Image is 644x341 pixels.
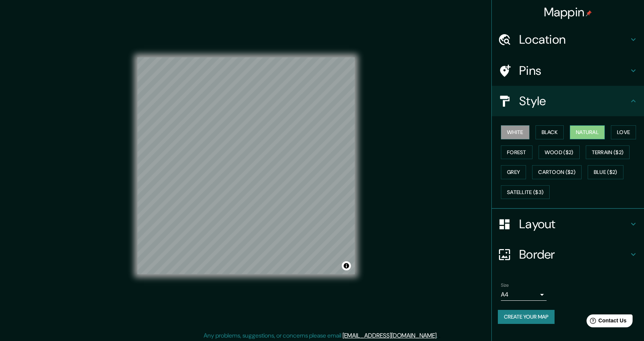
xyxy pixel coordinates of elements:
[544,5,592,20] h4: Mappin
[536,125,564,139] button: Black
[532,165,582,179] button: Cartoon ($2)
[519,247,629,262] h4: Border
[498,310,555,324] button: Create your map
[501,165,526,179] button: Grey
[539,145,580,159] button: Wood ($2)
[501,185,550,199] button: Satellite ($3)
[492,86,644,116] div: Style
[519,63,629,78] h4: Pins
[586,10,592,16] img: pin-icon.png
[343,332,437,339] a: [EMAIL_ADDRESS][DOMAIN_NAME]
[137,57,355,274] canvas: Map
[438,331,439,340] div: .
[519,32,629,47] h4: Location
[519,93,629,109] h4: Style
[342,261,351,270] button: Toggle attribution
[519,216,629,232] h4: Layout
[492,209,644,239] div: Layout
[439,331,440,340] div: .
[501,125,529,139] button: White
[570,125,605,139] button: Natural
[576,311,636,333] iframe: Help widget launcher
[501,282,509,289] label: Size
[492,24,644,55] div: Location
[586,145,630,159] button: Terrain ($2)
[611,125,636,139] button: Love
[492,239,644,270] div: Border
[588,165,623,179] button: Blue ($2)
[501,289,547,301] div: A4
[501,145,532,159] button: Forest
[492,55,644,86] div: Pins
[204,331,438,340] p: Any problems, suggestions, or concerns please email .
